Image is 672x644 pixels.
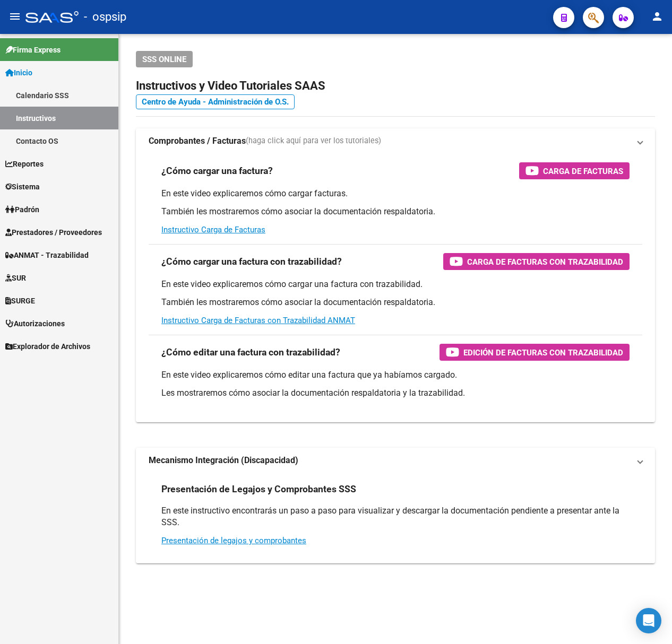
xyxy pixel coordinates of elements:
button: Carga de Facturas con Trazabilidad [443,253,630,270]
mat-icon: menu [8,10,21,23]
span: SSS ONLINE [142,55,186,64]
span: Explorador de Archivos [5,341,90,352]
p: En este video explicaremos cómo cargar facturas. [161,188,630,199]
div: Open Intercom Messenger [636,608,661,633]
p: En este video explicaremos cómo cargar una factura con trazabilidad. [161,279,630,290]
mat-icon: person [651,10,664,23]
h3: Presentación de Legajos y Comprobantes SSS [161,482,356,497]
span: Padrón [5,204,39,215]
p: En este instructivo encontrarás un paso a paso para visualizar y descargar la documentación pendi... [161,505,630,528]
a: Instructivo Carga de Facturas [161,225,265,234]
h3: ¿Cómo cargar una factura? [161,163,273,178]
button: Edición de Facturas con Trazabilidad [440,344,630,361]
p: También les mostraremos cómo asociar la documentación respaldatoria. [161,297,630,308]
span: (haga click aquí para ver los tutoriales) [246,135,381,147]
strong: Comprobantes / Facturas [149,135,246,147]
span: SURGE [5,295,35,307]
button: Carga de Facturas [519,162,630,179]
h3: ¿Cómo cargar una factura con trazabilidad? [161,254,342,269]
p: En este video explicaremos cómo editar una factura que ya habíamos cargado. [161,369,630,381]
mat-expansion-panel-header: Mecanismo Integración (Discapacidad) [136,448,655,473]
a: Centro de Ayuda - Administración de O.S. [136,94,295,109]
span: Firma Express [5,44,61,56]
span: ANMAT - Trazabilidad [5,249,89,261]
span: - ospsip [84,5,126,29]
mat-expansion-panel-header: Comprobantes / Facturas(haga click aquí para ver los tutoriales) [136,128,655,154]
a: Presentación de legajos y comprobantes [161,536,306,545]
span: Inicio [5,67,32,79]
h3: ¿Cómo editar una factura con trazabilidad? [161,345,340,360]
span: Reportes [5,158,44,170]
div: Comprobantes / Facturas(haga click aquí para ver los tutoriales) [136,154,655,422]
span: Prestadores / Proveedores [5,227,102,238]
span: Autorizaciones [5,318,65,329]
span: Edición de Facturas con Trazabilidad [463,346,623,359]
span: SUR [5,272,26,284]
strong: Mecanismo Integración (Discapacidad) [149,455,298,466]
span: Sistema [5,181,40,193]
div: Mecanismo Integración (Discapacidad) [136,473,655,563]
a: Instructivo Carga de Facturas con Trazabilidad ANMAT [161,316,355,325]
button: SSS ONLINE [136,51,193,67]
span: Carga de Facturas con Trazabilidad [467,255,623,268]
span: Carga de Facturas [543,164,623,178]
h2: Instructivos y Video Tutoriales SAAS [136,76,655,96]
p: También les mostraremos cómo asociar la documentación respaldatoria. [161,206,630,217]
p: Les mostraremos cómo asociar la documentación respaldatoria y la trazabilidad. [161,387,630,399]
